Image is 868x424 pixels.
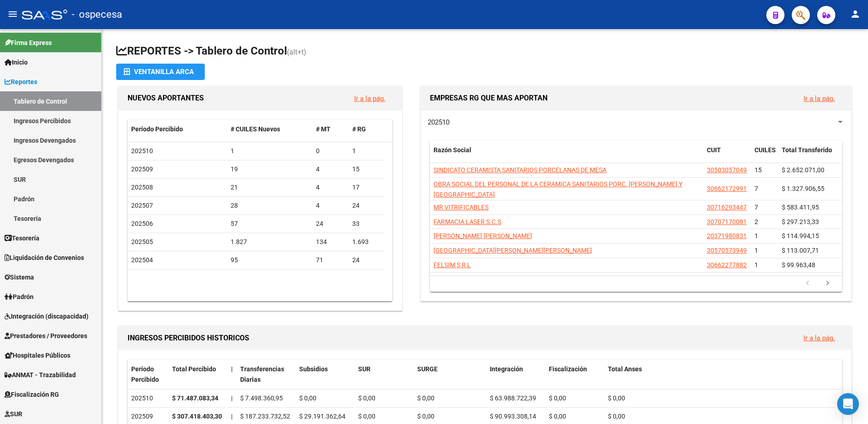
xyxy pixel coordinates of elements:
[5,57,28,67] span: Inicio
[804,95,835,103] a: Ir a la pág.
[358,365,370,373] span: SUR
[796,90,842,107] button: Ir a la pág.
[240,394,283,402] span: $ 7.498.360,95
[837,393,859,415] div: Open Intercom Messenger
[231,164,309,175] div: 19
[549,413,566,420] span: $ 0,00
[237,359,296,389] datatable-header-cell: Transferencias Diarias
[434,204,488,211] span: MR VITRIFICABLES
[316,164,345,175] div: 4
[231,125,280,133] span: # CUILES Nuevos
[707,146,721,154] span: CUIT
[5,233,39,243] span: Tesorería
[131,202,153,209] span: 202507
[227,120,313,139] datatable-header-cell: # CUILES Nuevos
[486,359,545,389] datatable-header-cell: Integración
[782,261,815,269] span: $ 99.963,48
[755,166,762,174] span: 15
[549,365,587,373] span: Fiscalización
[316,219,345,229] div: 24
[5,292,34,302] span: Padrón
[5,311,89,321] span: Integración (discapacidad)
[287,48,306,56] span: (alt+t)
[490,394,536,402] span: $ 63.988.722,39
[819,279,836,289] a: go to next page
[434,261,471,269] span: FELSIM S R L
[755,204,758,211] span: 7
[707,166,747,174] span: 30503057049
[131,393,165,404] div: 202510
[428,118,449,126] span: 202510
[5,38,52,48] span: Firma Express
[417,365,438,373] span: SURGE
[352,255,381,265] div: 24
[434,180,682,198] span: OBRA SOCIAL DEL PERSONAL DE LA CERAMICA SANITARIOS PORC. [PERSON_NAME] Y [GEOGRAPHIC_DATA]
[804,334,835,342] a: Ir a la pág.
[782,185,824,192] span: $ 1.327.906,55
[316,200,345,211] div: 4
[782,204,819,211] span: $ 583.411,95
[131,184,153,191] span: 202508
[352,164,381,175] div: 15
[355,359,414,389] datatable-header-cell: SUR
[608,413,625,420] span: $ 0,00
[352,182,381,193] div: 17
[299,365,328,373] span: Subsidios
[430,94,547,102] span: EMPRESAS RG QUE MAS APORTAN
[349,120,385,139] datatable-header-cell: # RG
[755,185,758,192] span: 7
[755,247,758,254] span: 1
[131,238,153,245] span: 202505
[116,64,205,80] button: Ventanilla ARCA
[358,394,375,402] span: $ 0,00
[707,247,747,254] span: 30570573949
[168,359,227,389] datatable-header-cell: Total Percibido
[434,232,532,239] span: [PERSON_NAME] [PERSON_NAME]
[131,365,159,383] span: Período Percibido
[782,146,832,154] span: Total Transferido
[751,140,778,170] datatable-header-cell: CUILES
[707,204,747,211] span: 30716293447
[490,413,536,420] span: $ 90.993.308,14
[782,232,819,239] span: $ 114.994,15
[299,413,345,420] span: $ 29.191.362,64
[352,146,381,156] div: 1
[5,272,34,282] span: Sistema
[227,359,237,389] datatable-header-cell: |
[240,365,284,383] span: Transferencias Diarias
[417,394,434,402] span: $ 0,00
[7,9,18,20] mat-icon: menu
[72,5,122,25] span: - ospecesa
[116,44,853,60] h1: REPORTES -> Tablero de Control
[5,389,59,399] span: Fiscalización RG
[316,182,345,193] div: 4
[434,146,471,154] span: Razón Social
[5,350,70,360] span: Hospitales Públicos
[707,185,747,192] span: 30662172991
[490,365,523,373] span: Integración
[608,365,642,373] span: Total Anses
[172,413,222,420] strong: $ 307.418.403,30
[131,256,153,264] span: 202504
[352,219,381,229] div: 33
[414,359,486,389] datatable-header-cell: SURGE
[231,200,309,211] div: 28
[782,247,819,254] span: $ 113.007,71
[5,77,37,87] span: Reportes
[131,220,153,227] span: 202506
[782,218,819,225] span: $ 297.213,33
[231,255,309,265] div: 95
[316,237,345,247] div: 134
[128,94,204,102] span: NUEVOS APORTANTES
[434,218,501,225] span: FARMACIA LASER S.C.S
[755,218,758,225] span: 2
[231,237,309,247] div: 1.827
[352,125,366,133] span: # RG
[5,253,84,263] span: Liquidación de Convenios
[123,64,197,80] div: Ventanilla ARCA
[312,120,349,139] datatable-header-cell: # MT
[434,247,592,254] span: [GEOGRAPHIC_DATA][PERSON_NAME][PERSON_NAME]
[604,359,835,389] datatable-header-cell: Total Anses
[354,95,385,103] a: Ir a la pág.
[5,331,87,341] span: Prestadores / Proveedores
